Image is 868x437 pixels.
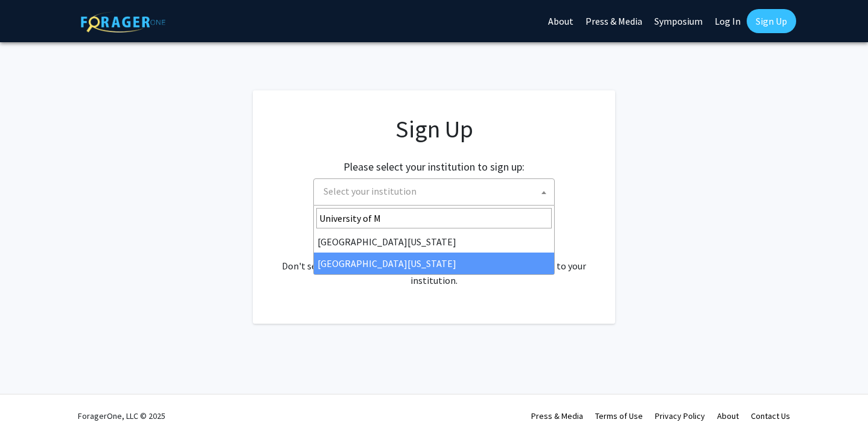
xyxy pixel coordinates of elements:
[81,11,165,33] img: ForagerOne Logo
[277,115,591,143] h1: Sign Up
[9,383,51,428] iframe: Chat
[314,231,554,253] li: [GEOGRAPHIC_DATA][US_STATE]
[319,179,554,204] span: Select your institution
[324,185,416,197] span: Select your institution
[751,410,790,421] a: Contact Us
[747,9,796,33] a: Sign Up
[314,253,554,274] li: [GEOGRAPHIC_DATA][US_STATE]
[717,410,739,421] a: About
[313,178,555,206] span: Select your institution
[316,208,552,228] input: Search
[343,160,525,174] h2: Please select your institution to sign up:
[531,410,583,421] a: Press & Media
[277,230,591,288] div: Already have an account? . Don't see your institution? about bringing ForagerOne to your institut...
[595,410,643,421] a: Terms of Use
[655,410,705,421] a: Privacy Policy
[78,395,165,437] div: ForagerOne, LLC © 2025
